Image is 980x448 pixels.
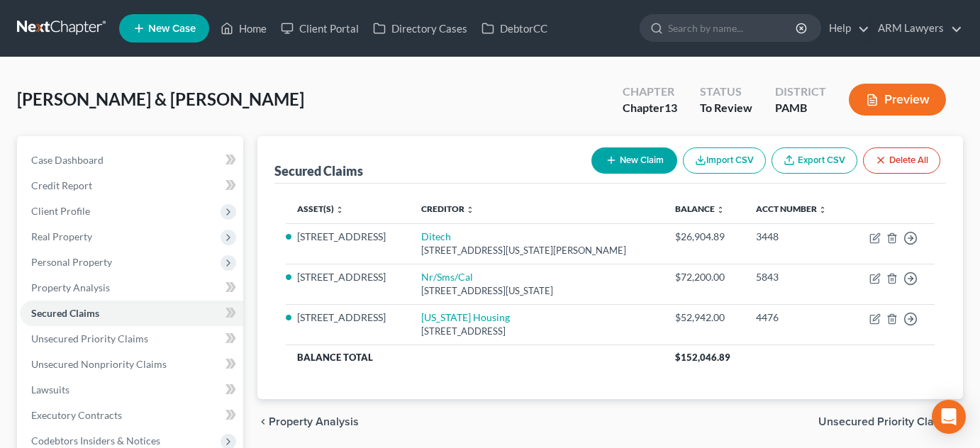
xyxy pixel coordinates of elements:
a: Property Analysis [20,275,243,301]
span: Personal Property [31,256,112,268]
button: Import CSV [683,147,766,174]
span: Unsecured Priority Claims [31,332,148,345]
div: Chapter [623,84,677,100]
a: Asset(s) unfold_more [297,203,344,214]
a: Credit Report [20,173,243,198]
li: [STREET_ADDRESS] [297,270,399,284]
span: Property Analysis [31,281,110,293]
span: Case Dashboard [31,154,104,166]
span: Secured Claims [31,307,99,319]
div: 4476 [756,310,837,325]
a: Secured Claims [20,301,243,326]
a: Home [213,16,274,41]
div: $52,942.00 [675,310,733,325]
span: Unsecured Nonpriority Claims [31,358,167,370]
th: Balance Total [286,345,664,370]
span: Unsecured Priority Claims [818,416,952,427]
button: New Claim [591,147,677,174]
a: [US_STATE] Housing [421,311,510,323]
div: 3448 [756,230,837,244]
div: [STREET_ADDRESS][US_STATE][PERSON_NAME] [421,244,652,257]
button: Unsecured Priority Claims chevron_right [818,416,963,427]
i: unfold_more [716,206,725,214]
div: PAMB [775,100,826,116]
span: [PERSON_NAME] & [PERSON_NAME] [17,89,304,109]
a: Ditech [421,230,451,242]
div: Secured Claims [274,162,363,179]
li: [STREET_ADDRESS] [297,310,399,325]
span: Client Profile [31,205,90,217]
i: chevron_left [257,416,269,427]
a: Nr/Sms/Cal [421,271,473,283]
a: Executory Contracts [20,403,243,428]
a: Unsecured Priority Claims [20,326,243,352]
div: $72,200.00 [675,270,733,284]
li: [STREET_ADDRESS] [297,230,399,244]
span: Property Analysis [269,416,359,427]
div: $26,904.89 [675,230,733,244]
span: 13 [664,101,677,114]
div: Chapter [623,100,677,116]
i: unfold_more [466,206,474,214]
div: District [775,84,826,100]
span: Codebtors Insiders & Notices [31,435,160,447]
span: Credit Report [31,179,92,191]
span: Executory Contracts [31,409,122,421]
i: unfold_more [818,206,827,214]
a: Lawsuits [20,377,243,403]
button: Delete All [863,147,940,174]
a: Creditor unfold_more [421,203,474,214]
span: New Case [148,23,196,34]
a: Client Portal [274,16,366,41]
a: Help [822,16,869,41]
span: Lawsuits [31,383,69,396]
span: Real Property [31,230,92,242]
div: 5843 [756,270,837,284]
a: Unsecured Nonpriority Claims [20,352,243,377]
a: ARM Lawyers [871,16,962,41]
input: Search by name... [668,15,798,41]
div: Status [700,84,752,100]
span: $152,046.89 [675,352,730,363]
i: unfold_more [335,206,344,214]
a: Balance unfold_more [675,203,725,214]
button: Preview [849,84,946,116]
a: Export CSV [772,147,857,174]
button: chevron_left Property Analysis [257,416,359,427]
a: Acct Number unfold_more [756,203,827,214]
a: Case Dashboard [20,147,243,173]
div: [STREET_ADDRESS][US_STATE] [421,284,652,298]
a: Directory Cases [366,16,474,41]
div: [STREET_ADDRESS] [421,325,652,338]
a: DebtorCC [474,16,555,41]
div: To Review [700,100,752,116]
div: Open Intercom Messenger [932,400,966,434]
